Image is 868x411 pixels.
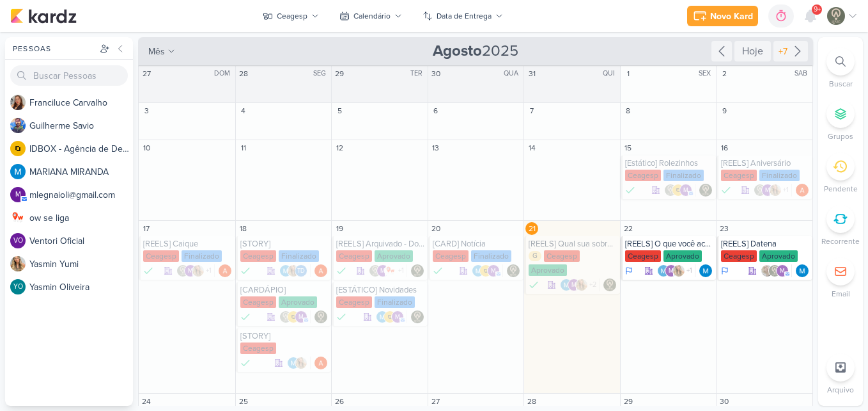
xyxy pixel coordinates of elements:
div: Colaboradores: MARIANA MIRANDA, Yasmin Yumi [287,357,311,369]
p: m [380,268,385,275]
div: Colaboradores: MARIANA MIRANDA, IDBOX - Agência de Design, mlegnaioli@gmail.com [472,264,503,277]
div: Responsável: MARIANA MIRANDA [796,264,809,277]
div: [REELS] Aniversário [721,158,810,168]
div: G [529,251,541,261]
p: m [491,268,496,275]
div: Colaboradores: Leviê Agência de Marketing Digital, IDBOX - Agência de Design, mlegnaioli@gmail.com [279,310,311,323]
p: Recorrente [821,236,860,247]
div: SAB [794,68,811,79]
img: Amanda ARAUJO [314,357,327,369]
img: Amanda ARAUJO [796,184,809,197]
div: Em Andamento [721,266,729,276]
p: m [765,188,770,194]
div: 30 [430,67,442,80]
div: 21 [525,222,538,235]
div: +7 [776,45,790,58]
div: Ceagesp [240,342,276,354]
p: m [188,268,193,275]
div: F r a n c i l u c e C a r v a l h o [29,96,133,109]
div: Colaboradores: MARIANA MIRANDA, mlegnaioli@gmail.com, Yasmin Yumi, ow se liga, Thais de carvalho [560,278,600,291]
div: Finalizado [240,310,251,323]
div: Done [240,264,251,277]
div: 14 [525,141,538,154]
img: Leviê Agência de Marketing Digital [279,310,292,323]
div: 23 [718,222,731,235]
div: Ceagesp [433,250,469,262]
img: Leviê Agência de Marketing Digital [603,278,616,291]
div: SEG [313,68,330,79]
div: [Estático] Rolezinhos [625,158,714,168]
img: MARIANA MIRANDA [472,264,484,277]
div: 15 [622,141,635,154]
img: Yasmin Yumi [295,357,307,369]
img: MARIANA MIRANDA [699,264,712,277]
div: 28 [525,395,538,408]
div: 3 [140,104,153,117]
div: Colaboradores: Leviê Agência de Marketing Digital, mlegnaioli@gmail.com, ow se liga, Thais de car... [369,264,407,277]
div: Aprovado [663,250,702,262]
img: ow se liga [10,210,26,225]
div: SEX [699,68,715,79]
div: [CARD] Notícia [433,239,522,249]
div: Colaboradores: Leviê Agência de Marketing Digital, IDBOX - Agência de Design, mlegnaioli@gmail.com [664,184,695,197]
p: m [780,268,785,275]
div: mlegnaioli@gmail.com [391,310,404,323]
div: 12 [333,141,346,154]
img: MARIANA MIRANDA [796,264,809,277]
div: QUA [504,68,522,79]
img: Yasmin Yumi [10,256,26,271]
img: Leviê Agência de Marketing Digital [699,184,712,197]
p: Grupos [828,131,853,142]
div: 29 [622,395,635,408]
div: 20 [430,222,442,235]
img: MARIANA MIRANDA [657,264,670,277]
div: Colaboradores: Leviê Agência de Marketing Digital, mlegnaioli@gmail.com, Yasmin Yumi, ow se liga [176,264,215,277]
img: MARIANA MIRANDA [376,310,389,323]
div: [STORY] [240,239,329,249]
div: Responsável: Amanda ARAUJO [314,357,327,369]
div: Ceagesp [721,250,757,262]
img: Leviê Agência de Marketing Digital [754,184,766,197]
div: [REELS] Qual sua sobremesa favorita? [529,239,617,249]
div: M A R I A N A M I R A N D A [29,165,133,179]
span: 9+ [814,4,821,15]
div: Colaboradores: Leviê Agência de Marketing Digital, mlegnaioli@gmail.com, Yasmin Yumi, ow se liga [754,184,792,197]
img: Sarah Violante [761,264,773,277]
div: mlegnaioli@gmail.com [568,278,580,291]
div: Hoje [734,41,771,61]
img: IDBOX - Agência de Design [287,310,300,323]
div: Colaboradores: MARIANA MIRANDA, mlegnaioli@gmail.com, Yasmin Yumi, ow se liga [657,264,695,277]
img: Yasmin Yumi [769,184,782,197]
div: Ceagesp [240,250,276,262]
div: Em Andamento [625,266,633,276]
div: mlegnaioli@gmail.com [487,264,500,277]
img: IDBOX - Agência de Design [384,310,396,323]
div: Responsável: Amanda ARAUJO [219,264,231,277]
div: Responsável: MARIANA MIRANDA [699,264,712,277]
p: Buscar [829,78,853,90]
img: Leviê Agência de Marketing Digital [369,264,382,277]
p: m [298,314,304,321]
div: [ESTÁTICO] Novidades [336,285,425,295]
input: Buscar Pessoas [10,65,128,86]
p: m [395,314,400,321]
div: Ceagesp [143,250,179,262]
div: 27 [140,67,153,80]
p: m [15,191,21,198]
span: +1 [397,266,404,276]
div: TER [410,68,426,79]
img: IDBOX - Agência de Design [672,184,685,197]
div: m l e g n a i o l i @ g m a i l . c o m [29,188,133,202]
div: Thais de carvalho [295,264,307,277]
img: MARIANA MIRANDA [279,264,292,277]
div: [REELS] Caique [143,239,233,249]
div: Ventori Oficial [10,233,26,248]
div: Ceagesp [625,250,661,262]
div: 30 [718,395,731,408]
img: Leviê Agência de Marketing Digital [507,264,520,277]
span: +1 [205,266,212,276]
div: Done [721,184,731,197]
div: 27 [430,395,442,408]
div: V e n t o r i O f i c i a l [29,234,133,248]
div: mlegnaioli@gmail.com [10,187,26,202]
